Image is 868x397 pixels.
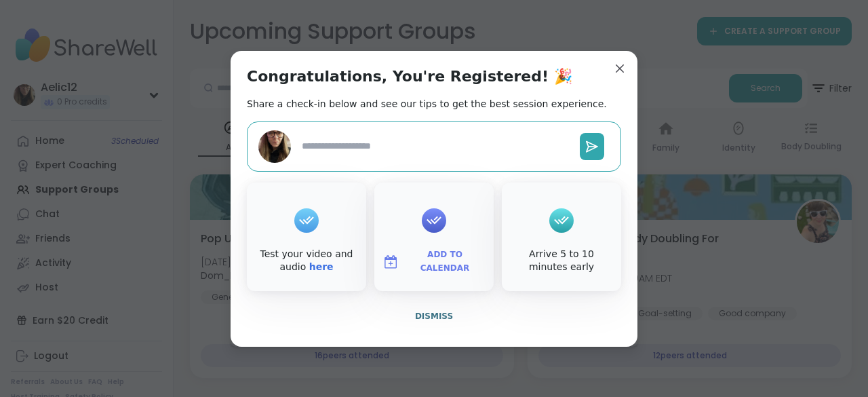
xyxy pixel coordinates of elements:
[247,302,621,330] button: Dismiss
[250,248,363,274] div: Test your video and audio
[309,261,334,272] a: here
[247,67,572,86] h1: Congratulations, You're Registered! 🎉
[382,254,399,270] img: ShareWell Logomark
[247,97,607,111] h2: Share a check-in below and see our tips to get the best session experience.
[505,248,618,274] div: Arrive 5 to 10 minutes early
[404,248,486,275] span: Add to Calendar
[258,130,291,163] img: Aelic12
[377,248,491,276] button: Add to Calendar
[415,311,453,321] span: Dismiss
